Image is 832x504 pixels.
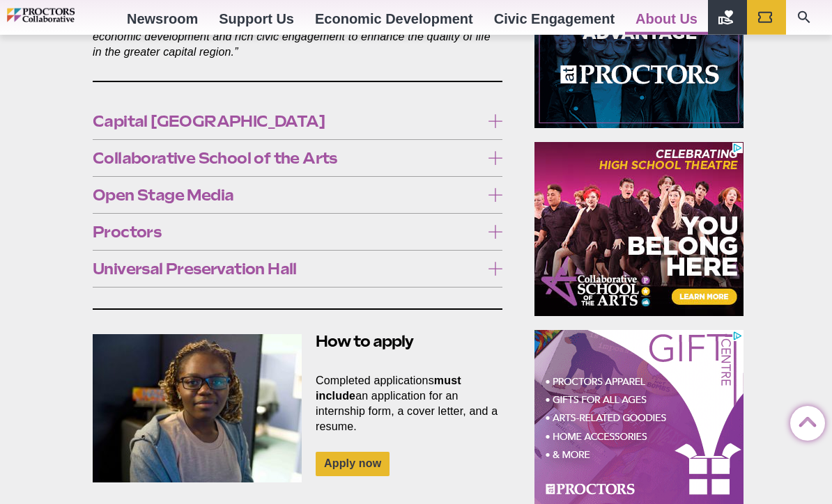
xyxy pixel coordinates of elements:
h2: How to apply [93,331,502,352]
span: Universal Preservation Hall [93,261,481,276]
span: Capital [GEOGRAPHIC_DATA] [93,113,481,129]
iframe: Advertisement [534,142,744,316]
iframe: Advertisement [534,330,744,504]
strong: must include [316,375,461,402]
span: Open Stage Media [93,187,481,203]
a: Back to Top [790,407,818,434]
img: Proctors logo [7,8,116,23]
a: Apply now [316,452,390,476]
span: Proctors [93,224,481,239]
span: Collaborative School of the Arts [93,150,481,166]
